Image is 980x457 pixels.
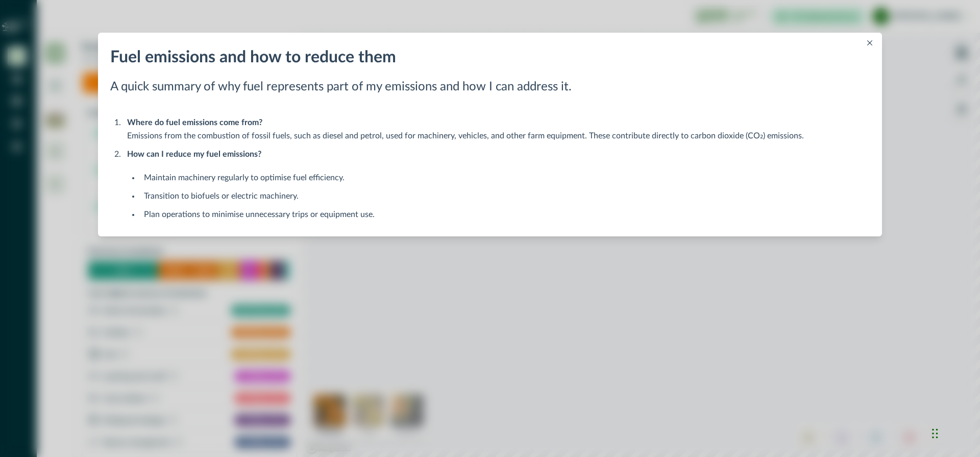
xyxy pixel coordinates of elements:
[932,418,938,449] div: Drag
[140,208,870,221] li: Plan operations to minimise unnecessary trips or equipment use.
[140,189,870,203] li: Transition to biofuels or electric machinery.
[127,150,261,158] strong: How can I reduce my fuel emissions?
[123,116,870,142] li: Emissions from the combustion of fossil fuels, such as diesel and petrol, used for machinery, veh...
[864,37,876,49] button: Close
[110,49,396,65] span: Fuel emissions and how to reduce them
[140,171,870,184] li: Maintain machinery regularly to optimise fuel efficiency.
[929,408,980,457] iframe: Chat Widget
[110,79,870,95] h2: A quick summary of why fuel represents part of my emissions and how I can address it.
[127,118,262,127] strong: Where do fuel emissions come from?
